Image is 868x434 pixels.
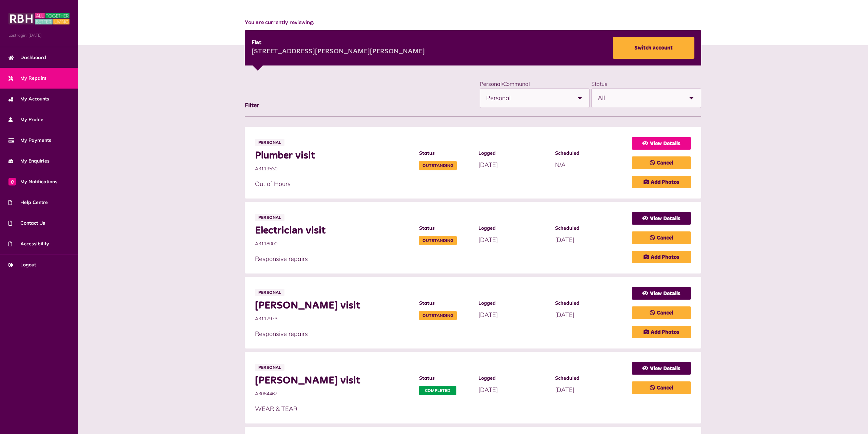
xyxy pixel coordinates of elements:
[478,225,548,232] span: Logged
[8,12,70,25] img: MyRBH
[555,236,574,244] span: [DATE]
[255,404,625,413] p: WEAR & TEAR
[613,37,694,59] a: Switch account
[255,150,412,162] span: Plumber visit
[419,300,472,307] span: Status
[419,236,457,245] span: Outstanding
[591,80,607,87] label: Status
[632,231,691,244] a: Cancel
[555,150,625,157] span: Scheduled
[255,300,412,312] span: [PERSON_NAME] visit
[419,375,472,382] span: Status
[632,176,691,188] a: Add Photos
[478,161,498,169] span: [DATE]
[255,315,412,322] span: A3117973
[255,390,412,397] span: A3084462
[255,240,412,247] span: A3118000
[8,240,49,247] span: Accessibility
[255,139,284,146] span: Personal
[632,156,691,169] a: Cancel
[555,161,566,169] span: N/A
[419,161,457,170] span: Outstanding
[252,47,425,57] div: [STREET_ADDRESS][PERSON_NAME][PERSON_NAME]
[8,75,46,82] span: My Repairs
[8,220,45,227] span: Contact Us
[632,362,691,375] a: View Details
[632,326,691,338] a: Add Photos
[478,375,548,382] span: Logged
[8,261,36,268] span: Logout
[245,19,702,27] span: You are currently reviewing:
[8,95,49,102] span: My Accounts
[8,199,48,206] span: Help Centre
[478,236,498,244] span: [DATE]
[255,364,284,371] span: Personal
[632,212,691,225] a: View Details
[8,157,50,165] span: My Enquiries
[255,289,284,296] span: Personal
[478,150,548,157] span: Logged
[419,311,457,320] span: Outstanding
[632,137,691,150] a: View Details
[555,375,625,382] span: Scheduled
[632,381,691,394] a: Cancel
[419,150,472,157] span: Status
[245,102,259,109] span: Filter
[480,80,530,87] label: Personal/Communal
[486,89,570,108] span: Personal
[255,214,284,221] span: Personal
[478,386,498,394] span: [DATE]
[478,311,498,319] span: [DATE]
[8,137,51,144] span: My Payments
[598,89,682,108] span: All
[252,39,425,47] div: Flat
[255,375,412,387] span: [PERSON_NAME] visit
[8,178,16,185] span: 0
[8,116,43,123] span: My Profile
[632,287,691,300] a: View Details
[555,311,574,319] span: [DATE]
[419,386,456,395] span: Completed
[555,225,625,232] span: Scheduled
[419,225,472,232] span: Status
[478,300,548,307] span: Logged
[555,386,574,394] span: [DATE]
[8,54,46,61] span: Dashboard
[555,300,625,307] span: Scheduled
[255,329,625,338] p: Responsive repairs
[255,179,625,188] p: Out of Hours
[8,32,70,38] span: Last login: [DATE]
[255,254,625,263] p: Responsive repairs
[632,306,691,319] a: Cancel
[255,225,412,237] span: Electrician visit
[255,165,412,172] span: A3119530
[632,251,691,263] a: Add Photos
[8,178,57,185] span: My Notifications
